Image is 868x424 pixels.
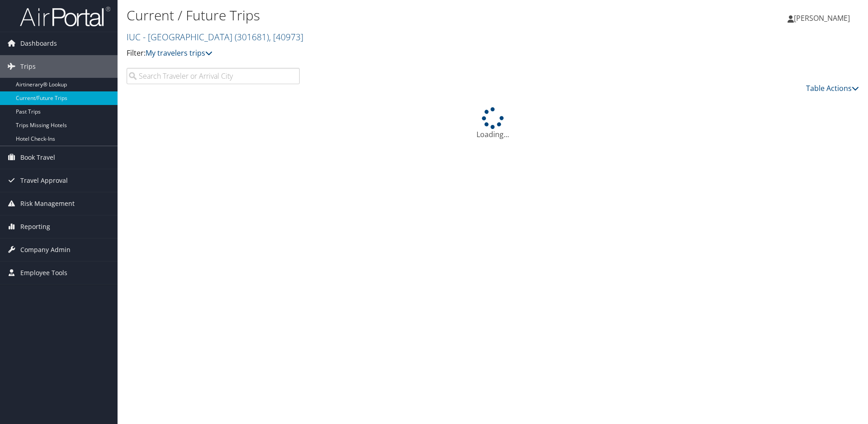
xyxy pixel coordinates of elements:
[20,262,67,284] span: Employee Tools
[235,31,269,43] span: ( 301681 )
[127,6,615,25] h1: Current / Future Trips
[127,48,615,59] p: Filter:
[127,68,300,84] input: Search Traveler or Arrival City
[20,32,57,55] span: Dashboards
[788,5,859,32] a: [PERSON_NAME]
[806,83,859,93] a: Table Actions
[20,146,55,169] span: Book Travel
[20,215,50,238] span: Reporting
[20,55,36,78] span: Trips
[20,192,75,215] span: Risk Management
[794,13,850,23] span: [PERSON_NAME]
[20,6,110,27] img: airportal-logo.png
[127,31,303,43] a: IUC - [GEOGRAPHIC_DATA]
[146,48,212,58] a: My travelers trips
[127,107,859,140] div: Loading...
[20,238,71,261] span: Company Admin
[20,169,68,192] span: Travel Approval
[269,31,303,43] span: , [ 40973 ]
